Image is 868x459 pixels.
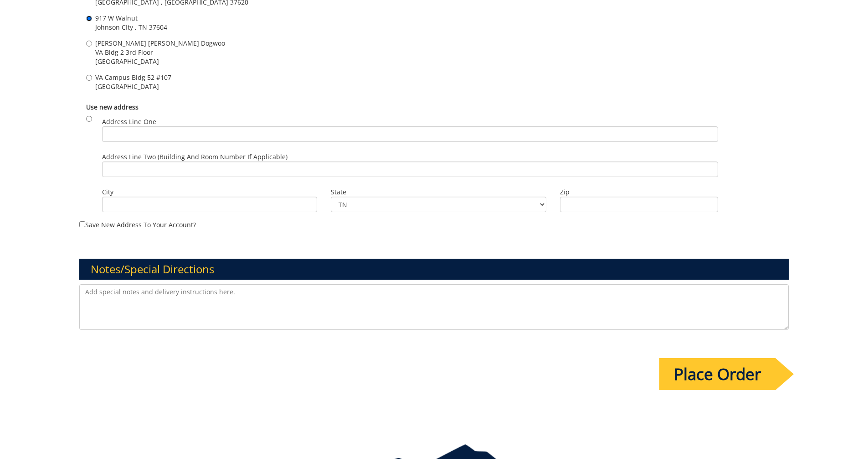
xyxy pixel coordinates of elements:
[102,188,318,197] label: City
[102,152,718,177] label: Address Line Two (Building and Room Number if applicable)
[86,16,92,21] input: 917 W Walnut Johnson CIty , TN 37604
[86,75,92,81] input: VA Campus Bldg 52 #107 [GEOGRAPHIC_DATA]
[331,188,546,197] label: State
[86,103,139,111] b: Use new address
[102,197,318,212] input: City
[560,197,718,212] input: Zip
[95,23,167,32] span: Johnson CIty , TN 37604
[95,48,225,57] span: VA Bldg 2 3rd Floor
[95,57,225,66] span: [GEOGRAPHIC_DATA]
[95,82,171,91] span: [GEOGRAPHIC_DATA]
[95,14,167,23] span: 917 W Walnut
[86,41,92,47] input: [PERSON_NAME] [PERSON_NAME] Dogwoo VA Bldg 2 3rd Floor [GEOGRAPHIC_DATA]
[95,39,225,48] span: [PERSON_NAME] [PERSON_NAME] Dogwoo
[79,221,85,227] input: Save new address to your account?
[102,117,718,142] label: Address Line One
[79,259,789,280] h3: Notes/Special Directions
[560,188,718,197] label: Zip
[659,358,776,390] input: Place Order
[102,126,718,142] input: Address Line One
[102,162,718,177] input: Address Line Two (Building and Room Number if applicable)
[95,73,171,82] span: VA Campus Bldg 52 #107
